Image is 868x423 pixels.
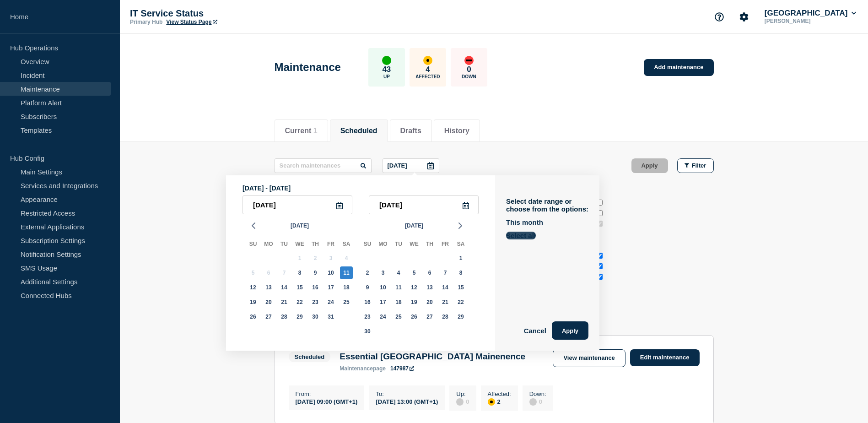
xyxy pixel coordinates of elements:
div: Sunday, Oct 12, 2025 [247,281,259,294]
p: [PERSON_NAME] [763,18,858,24]
div: Saturday, Nov 29, 2025 [454,310,467,323]
div: Thursday, Nov 13, 2025 [423,281,436,294]
div: We [292,239,307,251]
div: Sunday, Nov 23, 2025 [361,310,374,323]
div: Th [422,239,437,251]
div: Tuesday, Oct 28, 2025 [278,310,291,323]
a: View Status Page [166,19,217,25]
div: [DATE] 13:00 (GMT+1) [376,397,438,405]
div: Sa [453,239,469,251]
div: Tuesday, Nov 25, 2025 [392,310,405,323]
div: Saturday, Nov 8, 2025 [454,266,467,279]
input: YYYY-MM-DD [369,195,479,214]
button: Drafts [400,127,421,135]
span: [DATE] [405,219,423,233]
input: Down [597,274,603,280]
div: Tuesday, Nov 18, 2025 [392,296,405,309]
div: Th [307,239,323,251]
div: Wednesday, Nov 5, 2025 [408,266,421,279]
div: Friday, Nov 28, 2025 [439,310,452,323]
div: We [406,239,422,251]
div: Tu [391,239,406,251]
div: Saturday, Nov 22, 2025 [454,296,467,309]
p: From : [296,390,358,397]
div: Sunday, Oct 19, 2025 [247,296,259,309]
div: Saturday, Oct 11, 2025 [340,266,353,279]
input: Up [597,253,603,259]
div: affected [488,398,495,406]
p: Primary Hub [130,19,162,25]
div: Monday, Oct 13, 2025 [262,281,275,294]
div: Tuesday, Nov 11, 2025 [392,281,405,294]
input: YYYY-MM-DD [243,195,352,214]
div: Wednesday, Oct 1, 2025 [293,252,306,265]
div: Tu [276,239,292,251]
a: 147987 [390,365,414,372]
input: Past [597,200,603,206]
div: 0 [456,397,469,406]
div: Mo [261,239,276,251]
button: Support [710,7,729,27]
div: Su [245,239,261,251]
div: Sunday, Nov 30, 2025 [361,325,374,338]
a: Add maintenance [644,59,713,76]
div: Thursday, Oct 16, 2025 [309,281,322,294]
button: Current 1 [285,127,318,135]
div: Friday, Nov 14, 2025 [439,281,452,294]
p: Affected : [488,390,511,397]
span: [DATE] [291,219,309,233]
div: Thursday, Nov 6, 2025 [423,266,436,279]
div: Monday, Nov 17, 2025 [377,296,389,309]
div: Wednesday, Nov 12, 2025 [408,281,421,294]
div: Thursday, Nov 27, 2025 [423,310,436,323]
button: Account settings [734,7,754,27]
p: Up [383,74,390,79]
a: Edit maintenance [630,349,700,366]
input: Affected [597,263,603,269]
div: Su [360,239,375,251]
button: This month [506,218,543,226]
div: Fr [437,239,453,251]
div: [DATE] 09:00 (GMT+1) [296,397,358,405]
p: [DATE] [388,162,407,169]
div: Thursday, Nov 20, 2025 [423,296,436,309]
div: Monday, Nov 10, 2025 [377,281,389,294]
button: Apply [631,158,668,173]
div: Mo [375,239,391,251]
div: Thursday, Oct 23, 2025 [309,296,322,309]
div: Monday, Nov 3, 2025 [377,266,389,279]
div: Thursday, Oct 2, 2025 [309,252,322,265]
div: Thursday, Oct 30, 2025 [309,310,322,323]
div: Wednesday, Oct 22, 2025 [293,296,306,309]
button: Select all [506,232,536,239]
div: Saturday, Oct 4, 2025 [340,252,353,265]
input: Search maintenances [275,158,372,173]
p: Affected [415,74,440,79]
div: down [464,56,474,65]
div: Friday, Oct 24, 2025 [324,296,337,309]
p: 43 [382,65,391,74]
div: Friday, Nov 21, 2025 [439,296,452,309]
div: Fr [323,239,339,251]
div: Friday, Oct 31, 2025 [324,310,337,323]
div: up [382,56,391,65]
div: Monday, Nov 24, 2025 [377,310,389,323]
div: Scheduled [295,353,325,360]
p: To : [376,390,438,397]
p: [DATE] - [DATE] [243,184,479,192]
button: Apply [552,321,588,340]
div: Sunday, Nov 16, 2025 [361,296,374,309]
div: Tuesday, Oct 14, 2025 [278,281,291,294]
div: Wednesday, Oct 8, 2025 [293,266,306,279]
div: disabled [529,398,537,406]
div: Saturday, Nov 1, 2025 [454,252,467,265]
button: History [444,127,469,135]
span: 1 [313,127,318,135]
div: 0 [529,397,546,406]
div: affected [423,56,432,65]
p: 4 [426,65,430,74]
p: Select date range or choose from the options: [506,197,588,213]
div: Tuesday, Oct 7, 2025 [278,266,291,279]
h3: Essential [GEOGRAPHIC_DATA] Mainenence [340,352,525,362]
p: page [340,365,386,372]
